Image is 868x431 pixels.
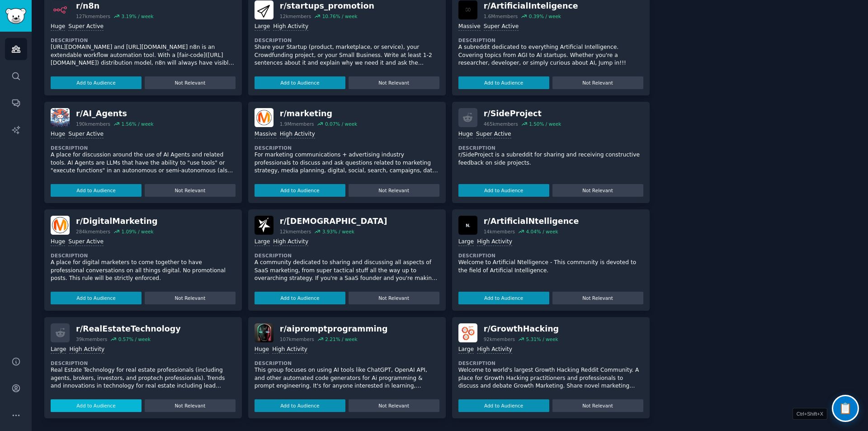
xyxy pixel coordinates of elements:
[484,108,561,119] div: r/ SideProject
[255,252,439,259] dt: Description
[255,360,439,366] dt: Description
[280,108,357,119] div: r/ marketing
[273,238,308,246] div: High Activity
[255,0,274,19] img: startups_promotion
[255,323,274,342] img: aipromptprogramming
[484,228,515,235] div: 14k members
[51,366,236,390] p: Real Estate Technology for real estate professionals (including agents, brokers, investors, and p...
[51,238,65,246] div: Huge
[76,336,107,342] div: 39k members
[145,292,236,304] button: Not Relevant
[458,292,549,304] button: Add to Audience
[322,13,358,19] div: 10.76 % / week
[484,323,559,335] div: r/ GrowthHacking
[458,259,643,275] p: Welcome to Artificial Ntelligence - This community is devoted to the field of Artificial Intellig...
[255,43,439,67] p: Share your Startup (product, marketplace, or service), your Crowdfunding project, or your Small B...
[529,13,561,19] div: 0.39 % / week
[51,0,70,19] img: n8n
[51,23,65,31] div: Huge
[458,360,643,366] dt: Description
[458,130,473,139] div: Huge
[458,238,474,246] div: Large
[255,108,274,127] img: marketing
[51,216,70,235] img: DigitalMarketing
[325,121,357,127] div: 0.07 % / week
[68,130,104,139] div: Super Active
[255,151,439,175] p: For marketing communications + advertising industry professionals to discuss and ask questions re...
[118,336,151,342] div: 0.57 % / week
[51,346,66,354] div: Large
[349,184,439,197] button: Not Relevant
[484,121,518,127] div: 465k members
[76,108,154,119] div: r/ AI_Agents
[51,130,65,139] div: Huge
[484,336,515,342] div: 92k members
[51,151,236,175] p: A place for discussion around the use of AI Agents and related tools. AI Agents are LLMs that hav...
[76,228,110,235] div: 284k members
[458,252,643,259] dt: Description
[280,0,374,12] div: r/ startups_promotion
[458,399,549,412] button: Add to Audience
[255,366,439,390] p: This group focuses on using AI tools like ChatGPT, OpenAI API, and other automated code generator...
[280,336,314,342] div: 107k members
[484,216,579,227] div: r/ ArtificialNtelligence
[458,76,549,89] button: Add to Audience
[477,238,512,246] div: High Activity
[51,360,236,366] dt: Description
[145,399,236,412] button: Not Relevant
[51,184,142,197] button: Add to Audience
[280,13,311,19] div: 12k members
[255,399,345,412] button: Add to Audience
[51,399,142,412] button: Add to Audience
[458,23,481,31] div: Massive
[76,323,181,335] div: r/ RealEstateTechnology
[51,259,236,283] p: A place for digital marketers to come together to have professional conversations on all things d...
[145,76,236,89] button: Not Relevant
[458,216,477,235] img: ArtificialNtelligence
[51,145,236,151] dt: Description
[280,323,388,335] div: r/ aipromptprogramming
[458,37,643,43] dt: Description
[51,76,142,89] button: Add to Audience
[51,37,236,43] dt: Description
[255,37,439,43] dt: Description
[458,151,643,167] p: r/SideProject is a subreddit for sharing and receiving constructive feedback on side projects.
[458,346,474,354] div: Large
[484,13,518,19] div: 1.6M members
[145,184,236,197] button: Not Relevant
[255,130,277,139] div: Massive
[255,184,345,197] button: Add to Audience
[51,252,236,259] dt: Description
[5,8,26,24] img: GummySearch logo
[76,0,154,12] div: r/ n8n
[76,121,110,127] div: 190k members
[51,292,142,304] button: Add to Audience
[280,228,311,235] div: 12k members
[458,0,477,19] img: ArtificialInteligence
[526,336,558,342] div: 5.31 % / week
[51,108,70,127] img: AI_Agents
[458,145,643,151] dt: Description
[458,323,477,342] img: GrowthHacking
[349,399,439,412] button: Not Relevant
[255,259,439,283] p: A community dedicated to sharing and discussing all aspects of SaaS marketing, from super tactica...
[458,184,549,197] button: Add to Audience
[255,23,270,31] div: Large
[273,23,308,31] div: High Activity
[68,23,104,31] div: Super Active
[349,292,439,304] button: Not Relevant
[552,184,643,197] button: Not Relevant
[76,216,158,227] div: r/ DigitalMarketing
[68,238,104,246] div: Super Active
[255,76,345,89] button: Add to Audience
[349,76,439,89] button: Not Relevant
[280,121,314,127] div: 1.9M members
[325,336,357,342] div: 2.21 % / week
[280,130,315,139] div: High Activity
[552,76,643,89] button: Not Relevant
[476,130,511,139] div: Super Active
[484,23,519,31] div: Super Active
[458,366,643,390] p: Welcome to world's largest Growth Hacking Reddit Community. A place for Growth Hacking practition...
[121,228,153,235] div: 1.09 % / week
[552,399,643,412] button: Not Relevant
